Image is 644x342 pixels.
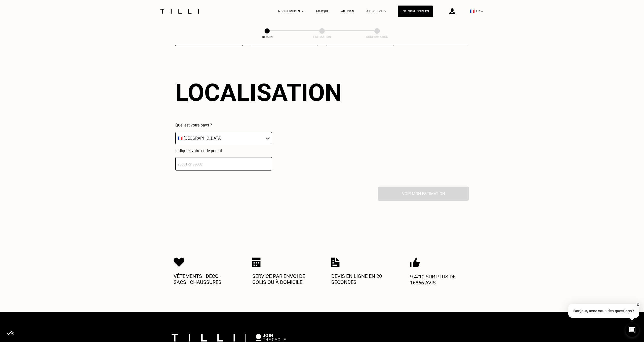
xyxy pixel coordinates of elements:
[175,157,272,170] input: 75001 or 69008
[252,273,313,285] p: Service par envoi de colis ou à domicile
[175,148,272,153] p: Indiquez votre code postal
[316,10,329,13] a: Marque
[384,11,386,12] img: Menu déroulant à propos
[449,8,455,14] img: icône connexion
[635,302,640,308] button: X
[568,304,639,318] p: Bonjour, avez-vous des questions?
[410,274,470,286] p: 9.4/10 sur plus de 16866 avis
[410,258,420,268] img: Icon
[252,258,261,267] img: Icon
[256,334,286,341] img: logo Join The Cycle
[297,35,347,39] div: Estimation
[341,10,354,13] a: Artisan
[175,123,272,127] p: Quel est votre pays ?
[331,273,392,285] p: Devis en ligne en 20 secondes
[470,9,475,14] span: 🇫🇷
[331,258,340,267] img: Icon
[158,9,201,14] img: Logo du service de couturière Tilli
[242,35,292,39] div: Besoin
[175,78,342,107] div: Localisation
[481,11,483,12] img: menu déroulant
[352,35,402,39] div: Confirmation
[174,258,185,267] img: Icon
[398,6,433,17] a: Prendre soin ici
[172,334,235,341] img: logo Tilli
[302,11,304,12] img: Menu déroulant
[174,273,234,285] p: Vêtements · Déco · Sacs · Chaussures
